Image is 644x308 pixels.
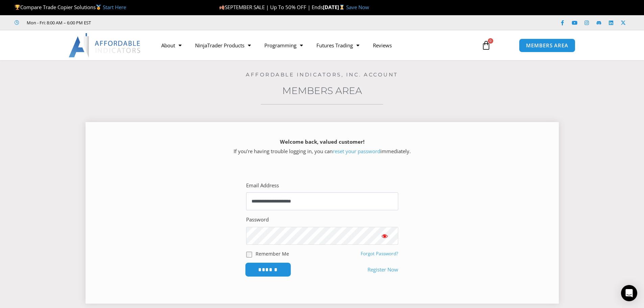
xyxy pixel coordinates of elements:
a: 0 [471,35,501,55]
a: Start Here [103,4,126,10]
strong: [DATE] [323,4,346,10]
label: Email Address [246,181,279,190]
a: reset your password [333,148,380,155]
div: Open Intercom Messenger [621,285,637,301]
a: Programming [258,38,310,53]
a: NinjaTrader Products [188,38,258,53]
span: Mon - Fri: 8:00 AM – 6:00 PM EST [25,19,91,27]
a: Members Area [282,85,362,96]
label: Password [246,215,269,224]
img: ⌛ [339,5,344,10]
p: If you’re having trouble logging in, you can immediately. [97,137,547,156]
a: Register Now [367,265,398,275]
img: 🏆 [15,5,20,10]
img: 🍂 [219,5,224,10]
span: SEPTEMBER SALE | Up To 50% OFF | Ends [219,4,323,10]
img: LogoAI | Affordable Indicators – NinjaTrader [69,33,141,57]
label: Remember Me [256,250,289,257]
span: MEMBERS AREA [526,43,568,48]
a: Futures Trading [310,38,366,53]
a: MEMBERS AREA [519,39,575,52]
a: Save Now [346,4,369,10]
strong: Welcome back, valued customer! [280,138,364,145]
iframe: Customer reviews powered by Trustpilot [100,19,202,26]
a: Reviews [366,38,399,53]
span: Compare Trade Copier Solutions [15,4,126,10]
nav: Menu [154,38,474,53]
a: About [154,38,188,53]
span: 0 [488,38,493,44]
a: Forgot Password? [361,251,398,257]
button: Show password [371,227,398,245]
a: Affordable Indicators, Inc. Account [246,71,398,78]
img: 🥇 [96,5,101,10]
